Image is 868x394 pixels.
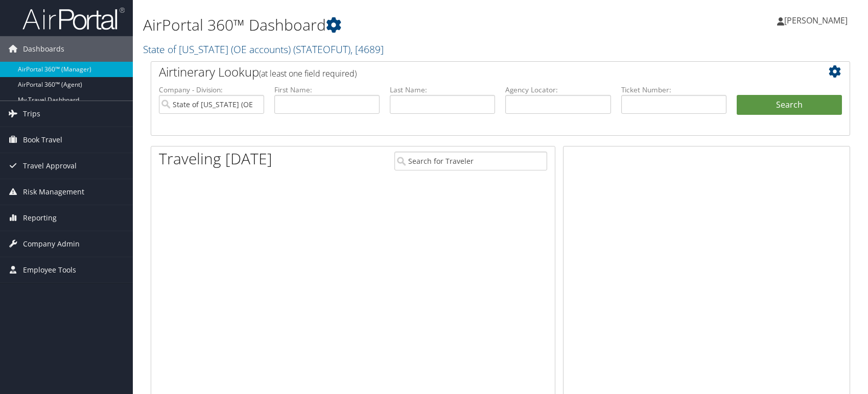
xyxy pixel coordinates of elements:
span: Dashboards [23,36,64,62]
img: airportal-logo.png [22,7,125,31]
h1: AirPortal 360™ Dashboard [143,14,620,36]
span: (at least one field required) [259,68,357,79]
a: State of [US_STATE] (OE accounts) [143,42,384,56]
h2: Airtinerary Lookup [159,63,784,81]
span: Employee Tools [23,257,76,283]
span: [PERSON_NAME] [784,15,848,26]
span: Reporting [23,205,57,231]
label: Ticket Number: [621,85,726,95]
span: Company Admin [23,231,80,257]
button: Search [737,95,842,115]
label: Last Name: [390,85,495,95]
span: ( STATEOFUT ) [293,42,350,56]
span: Travel Approval [23,153,77,179]
h1: Traveling [DATE] [159,148,272,169]
span: Book Travel [23,127,62,153]
a: [PERSON_NAME] [777,5,858,36]
input: Search for Traveler [394,152,547,170]
span: Trips [23,101,40,127]
span: Risk Management [23,179,84,205]
label: Agency Locator: [505,85,611,95]
label: First Name: [274,85,380,95]
span: , [ 4689 ] [350,42,384,56]
label: Company - Division: [159,85,264,95]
